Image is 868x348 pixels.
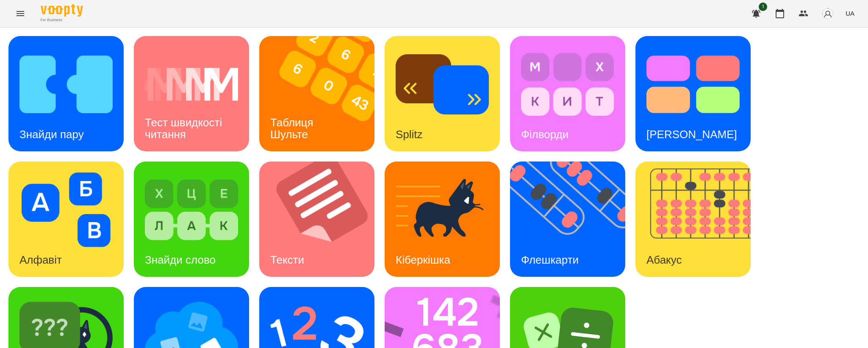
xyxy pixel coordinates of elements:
h3: Алфавіт [19,253,62,266]
img: Кіберкішка [396,173,489,247]
a: ФілвордиФілворди [510,36,625,151]
a: ТекстиТексти [259,161,374,277]
img: Тест Струпа [646,47,740,122]
img: Філворди [521,47,614,122]
h3: Тексти [270,253,304,266]
span: For Business [41,17,83,23]
img: Splitz [396,47,489,122]
a: АбакусАбакус [635,161,751,277]
h3: Splitz [396,128,423,141]
a: SplitzSplitz [385,36,500,151]
h3: Флешкарти [521,253,579,266]
span: 1 [759,3,767,11]
button: UA [842,6,858,21]
h3: Філворди [521,128,568,141]
h3: Таблиця Шульте [270,116,316,140]
button: Menu [10,3,31,24]
img: Тест швидкості читання [145,47,238,122]
img: Абакус [635,161,761,277]
a: Тест Струпа[PERSON_NAME] [635,36,751,151]
h3: Кіберкішка [396,253,450,266]
img: Знайди пару [19,47,113,122]
img: Таблиця Шульте [259,36,385,151]
a: Знайди словоЗнайди слово [134,161,249,277]
a: ФлешкартиФлешкарти [510,161,625,277]
h3: [PERSON_NAME] [646,128,737,141]
h3: Знайди пару [19,128,84,141]
span: UA [846,9,854,18]
img: Алфавіт [19,173,113,247]
img: Знайди слово [145,173,238,247]
a: АлфавітАлфавіт [8,161,124,277]
a: Таблиця ШультеТаблиця Шульте [259,36,374,151]
img: Флешкарти [510,161,636,277]
a: КіберкішкаКіберкішка [385,161,500,277]
img: Voopty Logo [41,4,83,17]
h3: Тест швидкості читання [145,116,225,140]
h3: Знайди слово [145,253,216,266]
img: Тексти [259,161,385,277]
img: avatar_s.png [822,8,834,19]
h3: Абакус [646,253,682,266]
a: Знайди паруЗнайди пару [8,36,124,151]
a: Тест швидкості читанняТест швидкості читання [134,36,249,151]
